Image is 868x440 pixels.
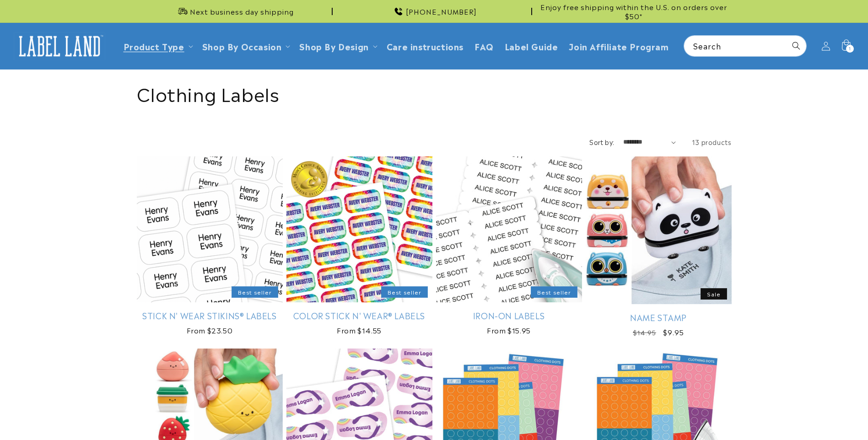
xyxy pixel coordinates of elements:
span: FAQ [474,41,494,51]
a: Shop By Design [299,40,368,52]
span: Next business day shipping [190,7,294,16]
a: Label Guide [499,35,564,57]
img: Label Land [14,32,105,60]
button: Search [786,36,806,56]
a: Iron-On Labels [436,310,582,321]
span: Enjoy free shipping within the U.S. on orders over $50* [536,2,732,20]
label: Sort by: [589,137,614,146]
span: Shop By Occasion [202,41,282,51]
span: 1 [849,45,851,53]
a: Color Stick N' Wear® Labels [286,310,432,321]
a: Join Affiliate Program [563,35,674,57]
a: Label Land [11,28,109,64]
span: Care instructions [387,41,464,51]
span: Label Guide [505,41,558,51]
a: Product Type [124,40,184,52]
summary: Shop By Occasion [197,35,294,57]
span: Join Affiliate Program [569,41,669,51]
a: Stick N' Wear Stikins® Labels [137,310,283,321]
summary: Shop By Design [294,35,381,57]
span: 13 products [692,137,732,146]
a: Care instructions [381,35,469,57]
summary: Product Type [118,35,197,57]
a: Name Stamp [586,312,732,322]
a: FAQ [469,35,499,57]
h1: Clothing Labels [137,81,732,105]
span: [PHONE_NUMBER] [406,7,477,16]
